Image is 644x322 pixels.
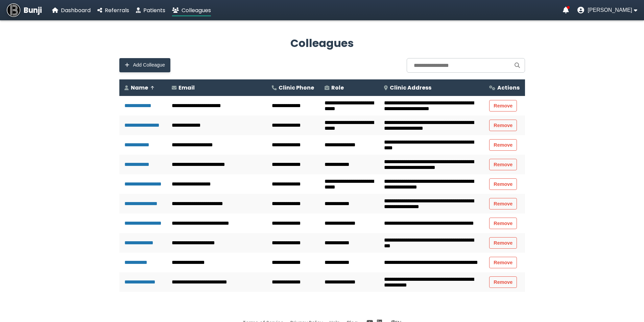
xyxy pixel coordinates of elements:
[489,218,517,229] button: Remove
[489,276,517,288] button: Remove
[119,79,167,96] th: Name
[489,100,517,112] button: Remove
[489,257,517,268] button: Remove
[167,79,267,96] th: Email
[489,178,517,190] button: Remove
[267,79,319,96] th: Clinic Phone
[7,3,42,17] a: Bunji
[7,3,20,17] img: Bunji Dental Referral Management
[119,58,170,72] button: Add Colleague
[563,7,569,14] a: Notifications
[143,6,165,14] span: Patients
[588,7,632,13] span: [PERSON_NAME]
[489,139,517,151] button: Remove
[489,198,517,209] button: Remove
[379,79,484,96] th: Clinic Address
[105,6,129,14] span: Referrals
[489,237,517,249] button: Remove
[61,6,91,14] span: Dashboard
[577,7,637,14] button: User menu
[172,6,211,15] a: Colleagues
[119,35,525,51] h2: Colleagues
[489,159,517,170] button: Remove
[136,6,165,15] a: Patients
[133,62,165,68] span: Add Colleague
[484,79,525,96] th: Actions
[489,120,517,131] button: Remove
[182,6,211,14] span: Colleagues
[97,6,129,15] a: Referrals
[24,5,42,16] span: Bunji
[319,79,379,96] th: Role
[52,6,91,15] a: Dashboard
